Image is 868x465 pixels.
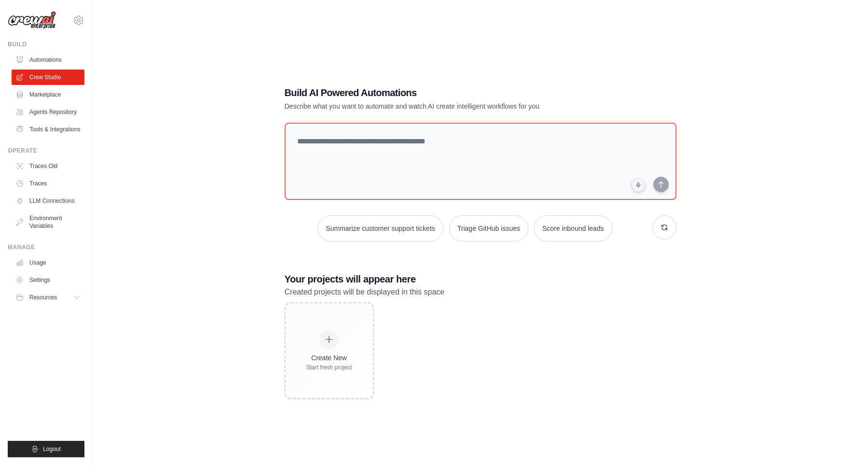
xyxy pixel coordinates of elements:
[8,147,84,155] div: Operate
[12,290,84,305] button: Resources
[12,211,84,234] a: Environment Variables
[12,87,84,102] a: Marketplace
[285,272,676,286] h3: Your projects will appear here
[12,193,84,209] a: LLM Connections
[8,41,84,48] div: Build
[12,176,84,191] a: Traces
[12,52,84,68] a: Automations
[29,294,57,301] span: Resources
[631,178,646,192] button: Click to speak your automation idea
[652,215,676,240] button: Get new suggestions
[12,272,84,288] a: Settings
[43,445,61,453] span: Logout
[306,364,352,371] div: Start fresh project
[317,215,443,241] button: Summarize customer support tickets
[306,353,352,363] div: Create New
[12,70,84,85] a: Crew Studio
[534,215,612,241] button: Score inbound leads
[12,122,84,137] a: Tools & Integrations
[8,243,84,251] div: Manage
[8,441,84,457] button: Logout
[449,215,528,241] button: Triage GitHub issues
[8,11,56,29] img: Logo
[285,101,609,111] p: Describe what you want to automate and watch AI create intelligent workflows for you
[285,286,676,298] p: Created projects will be displayed in this space
[12,104,84,120] a: Agents Repository
[285,86,609,99] h1: Build AI Powered Automations
[12,158,84,174] a: Traces Old
[12,255,84,270] a: Usage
